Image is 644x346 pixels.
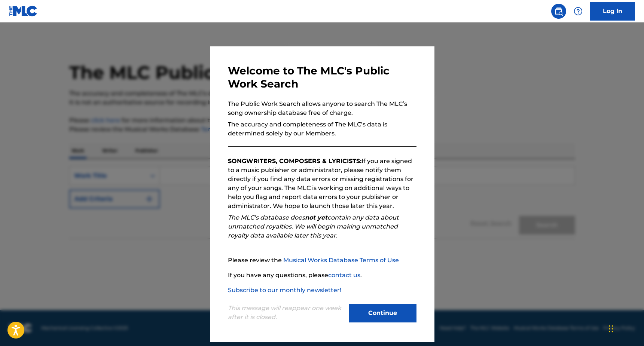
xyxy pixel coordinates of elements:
img: help [574,7,583,16]
a: Public Search [551,4,566,19]
h3: Welcome to The MLC's Public Work Search [228,64,416,91]
em: The MLC’s database does contain any data about unmatched royalties. We will begin making unmatche... [228,214,399,239]
a: Log In [590,2,635,21]
iframe: Chat Widget [607,310,644,346]
img: search [554,7,563,16]
button: Continue [349,304,416,322]
p: Please review the [228,256,416,265]
div: Widget de chat [607,310,644,346]
strong: SONGWRITERS, COMPOSERS & LYRICISTS: [228,157,361,165]
div: Arrastrar [609,318,613,340]
strong: not yet [305,214,327,221]
img: MLC Logo [9,6,38,16]
p: If you have any questions, please . [228,271,416,280]
p: The Public Work Search allows anyone to search The MLC’s song ownership database free of charge. [228,99,416,117]
p: This message will reappear one week after it is closed. [228,304,345,322]
div: Help [571,4,586,19]
p: If you are signed to a music publisher or administrator, please notify them directly if you find ... [228,157,416,211]
p: The accuracy and completeness of The MLC’s data is determined solely by our Members. [228,120,416,138]
a: contact us [328,272,360,279]
a: Musical Works Database Terms of Use [283,257,399,264]
a: Subscribe to our monthly newsletter! [228,287,341,294]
